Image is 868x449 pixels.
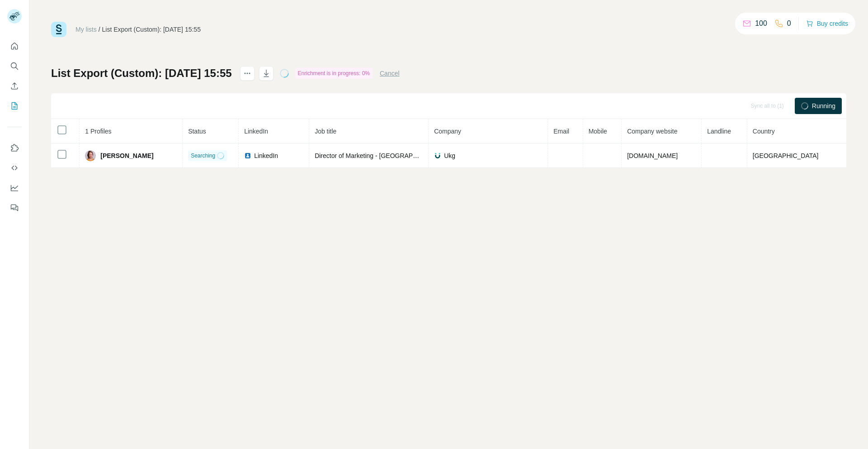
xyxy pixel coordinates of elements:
[7,98,22,114] button: My lists
[254,151,278,160] span: LinkedIn
[315,128,336,135] span: Job title
[51,22,66,37] img: Surfe Logo
[7,160,22,176] button: Use Surfe API
[315,152,445,159] span: Director of Marketing - [GEOGRAPHIC_DATA]
[380,69,400,78] button: Cancel
[707,128,731,135] span: Landline
[806,17,848,30] button: Buy credits
[627,152,678,159] span: [DOMAIN_NAME]
[295,68,373,79] div: Enrichment is in progress: 0%
[51,66,232,81] h1: List Export (Custom): [DATE] 15:55
[244,128,268,135] span: LinkedIn
[85,150,96,161] img: Avatar
[100,151,153,160] span: [PERSON_NAME]
[434,152,441,159] img: company-logo
[7,180,22,196] button: Dashboard
[553,128,569,135] span: Email
[240,66,255,81] button: actions
[7,58,22,74] button: Search
[589,128,607,135] span: Mobile
[7,78,22,94] button: Enrich CSV
[787,18,791,29] p: 0
[85,128,111,135] span: 1 Profiles
[102,25,201,34] div: List Export (Custom): [DATE] 15:55
[191,152,215,160] span: Searching
[75,26,97,33] a: My lists
[627,128,677,135] span: Company website
[812,101,835,110] span: Running
[7,38,22,54] button: Quick start
[99,25,100,34] li: /
[755,18,767,29] p: 100
[7,200,22,216] button: Feedback
[753,152,819,159] span: [GEOGRAPHIC_DATA]
[434,128,461,135] span: Company
[444,151,455,160] span: Ukg
[244,152,251,159] img: LinkedIn logo
[7,140,22,156] button: Use Surfe on LinkedIn
[753,128,775,135] span: Country
[188,128,206,135] span: Status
